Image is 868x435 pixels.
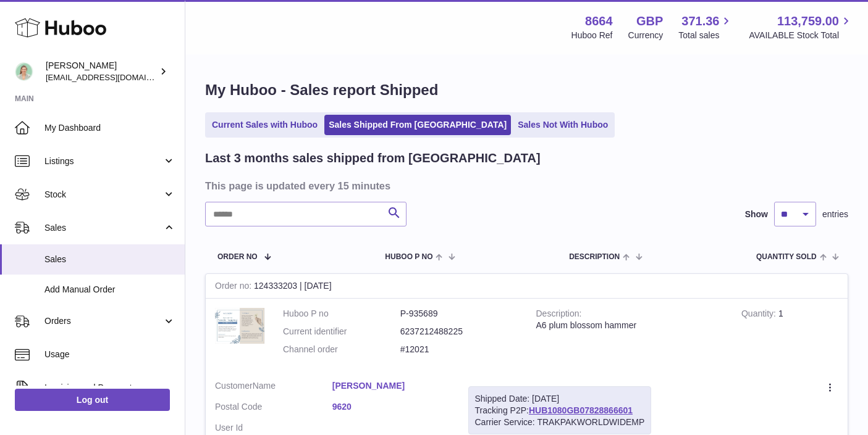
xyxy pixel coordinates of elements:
[215,308,264,344] img: 86641705527431.png
[205,80,848,100] h1: My Huboo - Sales report Shipped
[400,326,518,338] dd: 6237212488225
[529,405,633,415] a: HUB1080GB07828866601
[749,30,853,41] span: AVAILABLE Stock Total
[777,13,839,30] span: 113,759.00
[628,30,664,41] div: Currency
[205,150,541,167] h2: Last 3 months sales shipped from [GEOGRAPHIC_DATA]
[741,309,778,321] strong: Quantity
[585,13,613,30] strong: 8664
[569,253,620,261] span: Description
[46,60,157,83] div: [PERSON_NAME]
[283,326,400,338] dt: Current identifier
[215,281,254,294] strong: Order no
[44,222,162,234] span: Sales
[536,309,582,321] strong: Description
[15,62,33,81] img: hello@thefacialcuppingexpert.com
[44,254,175,265] span: Sales
[332,401,450,413] a: 9620
[205,179,845,193] h3: This page is updated every 15 minutes
[44,122,175,134] span: My Dashboard
[283,344,400,355] dt: Channel order
[44,315,162,327] span: Orders
[756,253,817,261] span: Quantity Sold
[332,380,450,392] a: [PERSON_NAME]
[475,416,645,428] div: Carrier Service: TRAKPAKWORLDWIDEMP
[475,393,645,405] div: Shipped Date: [DATE]
[44,189,162,201] span: Stock
[217,253,258,261] span: Order No
[46,72,182,82] span: [EMAIL_ADDRESS][DOMAIN_NAME]
[208,115,322,135] a: Current Sales with Huboo
[44,382,162,394] span: Invoicing and Payments
[571,30,613,41] div: Huboo Ref
[536,320,723,331] div: A6 plum blossom hammer
[215,401,332,416] dt: Postal Code
[822,209,848,220] span: entries
[215,422,332,434] dt: User Id
[15,389,170,411] a: Log out
[44,349,175,360] span: Usage
[283,308,400,320] dt: Huboo P no
[400,344,518,355] dd: #12021
[749,13,853,41] a: 113,759.00 AVAILABLE Stock Total
[324,115,511,135] a: Sales Shipped From [GEOGRAPHIC_DATA]
[400,308,518,320] dd: P-935689
[44,284,175,296] span: Add Manual Order
[385,253,432,261] span: Huboo P no
[206,274,848,299] div: 124333203 | [DATE]
[745,209,768,220] label: Show
[513,115,612,135] a: Sales Not With Huboo
[636,13,663,30] strong: GBP
[732,299,848,371] td: 1
[215,381,253,391] span: Customer
[215,380,332,395] dt: Name
[44,155,162,167] span: Listings
[678,30,733,41] span: Total sales
[681,13,719,30] span: 371.36
[678,13,733,41] a: 371.36 Total sales
[468,386,652,435] div: Tracking P2P:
